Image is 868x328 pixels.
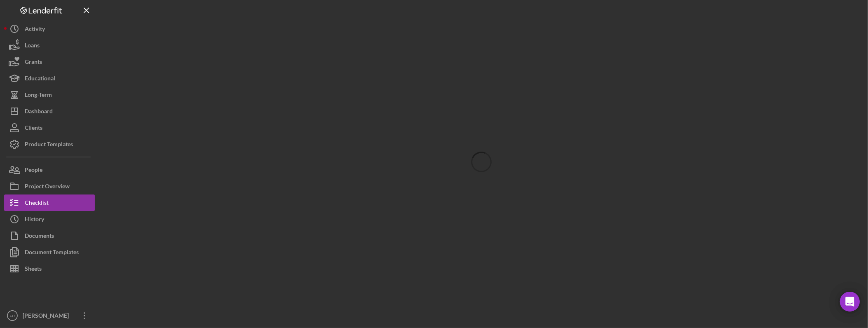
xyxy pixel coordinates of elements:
button: Activity [4,21,95,37]
button: Grants [4,54,95,70]
div: Educational [25,70,55,89]
button: Long-Term [4,87,95,103]
div: Dashboard [25,103,53,122]
div: Loans [25,37,40,56]
div: Activity [25,21,45,39]
div: Project Overview [25,178,70,197]
div: Open Intercom Messenger [840,292,860,312]
button: FC[PERSON_NAME] [4,307,95,324]
button: Loans [4,37,95,54]
div: Sheets [25,260,42,279]
button: Documents [4,227,95,244]
button: Product Templates [4,136,95,152]
div: Product Templates [25,136,73,155]
button: Clients [4,119,95,136]
div: [PERSON_NAME] [21,307,74,326]
div: People [25,162,42,180]
div: Clients [25,119,42,138]
div: History [25,211,44,230]
div: Document Templates [25,244,79,262]
div: Grants [25,54,42,72]
button: Dashboard [4,103,95,119]
button: Document Templates [4,244,95,260]
div: Documents [25,227,54,246]
button: Checklist [4,194,95,211]
button: People [4,162,95,178]
div: Long-Term [25,87,52,105]
button: Project Overview [4,178,95,194]
text: FC [10,314,15,318]
button: Sheets [4,260,95,277]
div: Checklist [25,194,49,213]
button: History [4,211,95,227]
button: Educational [4,70,95,87]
